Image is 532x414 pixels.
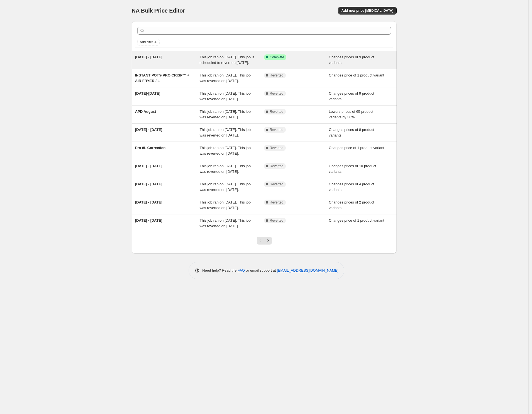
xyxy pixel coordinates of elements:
[137,39,160,46] button: Add filter
[135,55,162,59] span: [DATE] - [DATE]
[200,218,251,228] span: This job ran on [DATE]. This job was reverted on [DATE].
[135,200,162,204] span: [DATE] - [DATE]
[200,73,251,83] span: This job ran on [DATE]. This job was reverted on [DATE].
[238,268,245,272] a: FAQ
[329,218,384,222] span: Changes price of 1 product variant
[245,268,277,272] span: or email support at
[270,164,283,168] span: Reverted
[200,128,251,137] span: This job ran on [DATE]. This job was reverted on [DATE].
[277,268,338,272] a: [EMAIL_ADDRESS][DOMAIN_NAME]
[329,73,384,77] span: Changes price of 1 product variant
[329,109,374,119] span: Lowers prices of 65 product variants by 30%
[132,8,185,14] span: NA Bulk Price Editor
[329,200,374,210] span: Changes prices of 2 product variants
[135,91,160,95] span: [DATE]-[DATE]
[140,40,153,44] span: Add filter
[200,91,251,101] span: This job ran on [DATE]. This job was reverted on [DATE].
[200,182,251,192] span: This job ran on [DATE]. This job was reverted on [DATE].
[202,268,238,272] span: Need help? Read the
[200,55,254,65] span: This job ran on [DATE]. This job is scheduled to revert on [DATE].
[329,55,374,65] span: Changes prices of 9 product variants
[270,146,283,150] span: Reverted
[200,200,251,210] span: This job ran on [DATE]. This job was reverted on [DATE].
[135,146,166,150] span: Pro 8L Correction
[338,7,397,15] button: Add new price [MEDICAL_DATA]
[135,182,162,186] span: [DATE] - [DATE]
[270,128,283,132] span: Reverted
[257,237,272,245] nav: Pagination
[329,182,374,192] span: Changes prices of 4 product variants
[270,200,283,205] span: Reverted
[200,164,251,174] span: This job ran on [DATE]. This job was reverted on [DATE].
[329,146,384,150] span: Changes price of 1 product variant
[329,91,374,101] span: Changes prices of 9 product variants
[270,91,283,96] span: Reverted
[200,146,251,155] span: This job ran on [DATE]. This job was reverted on [DATE].
[341,8,393,13] span: Add new price [MEDICAL_DATA]
[270,55,284,59] span: Complete
[329,128,374,137] span: Changes prices of 8 product variants
[329,164,376,174] span: Changes prices of 10 product variants
[270,109,283,114] span: Reverted
[135,164,162,168] span: [DATE] - [DATE]
[135,128,162,132] span: [DATE] - [DATE]
[200,109,251,119] span: This job ran on [DATE]. This job was reverted on [DATE].
[135,73,189,83] span: INSTANT POT® PRO CRISP™ + AIR FRYER 8L
[135,218,162,222] span: [DATE] - [DATE]
[270,73,283,78] span: Reverted
[270,218,283,223] span: Reverted
[135,109,156,114] span: APD August
[270,182,283,186] span: Reverted
[264,237,272,245] button: Next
